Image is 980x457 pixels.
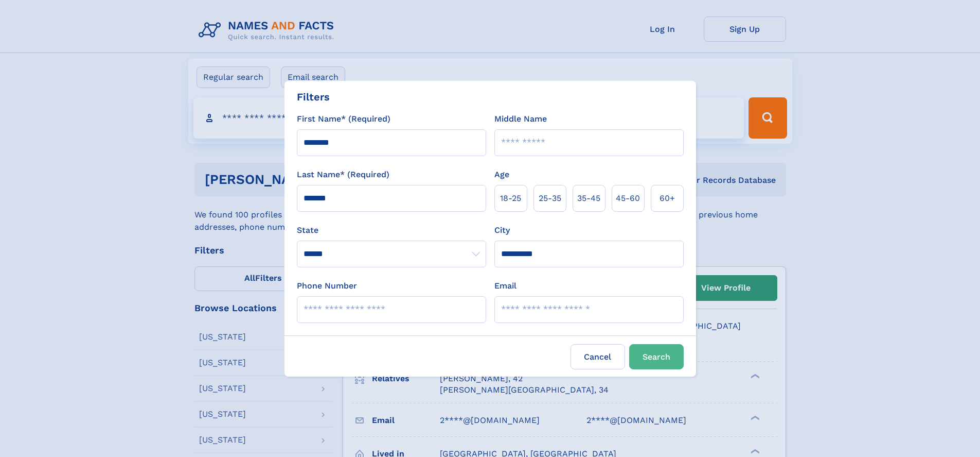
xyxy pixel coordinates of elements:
span: 18‑25 [500,192,521,205]
span: 35‑45 [577,192,600,205]
label: Middle Name [494,113,547,125]
label: First Name* (Required) [297,113,390,125]
label: State [297,224,486,236]
label: City [494,224,510,236]
label: Email [494,280,516,292]
div: Filters [297,89,330,105]
label: Phone Number [297,280,357,292]
label: Cancel [571,344,625,369]
span: 45‑60 [616,192,640,205]
span: 25‑35 [539,192,561,205]
label: Age [494,168,509,181]
label: Last Name* (Required) [297,168,389,181]
button: Search [629,344,684,369]
span: 60+ [660,192,675,205]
